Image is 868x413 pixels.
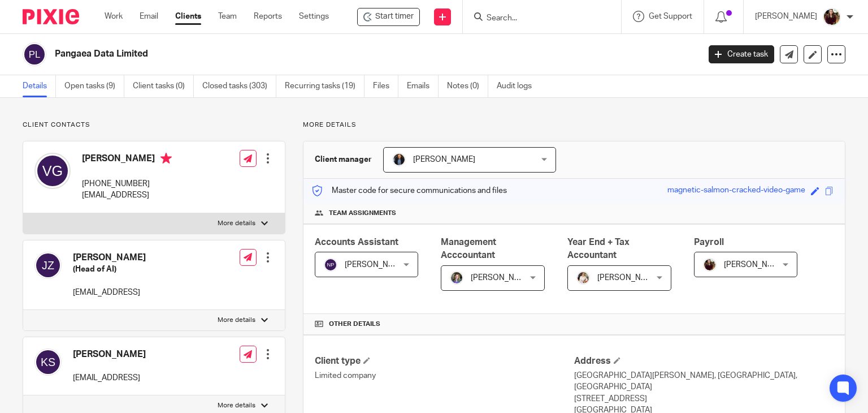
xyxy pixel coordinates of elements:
a: Clients [175,11,201,22]
a: Audit logs [497,75,540,97]
p: [EMAIL_ADDRESS] [82,190,172,201]
p: Client contacts [23,121,285,130]
p: [EMAIL_ADDRESS] [73,372,146,384]
a: Open tasks (9) [64,75,124,97]
img: svg%3E [324,258,337,272]
span: Payroll [694,238,724,247]
p: More details [218,401,255,410]
p: More details [218,219,255,228]
i: Primary [160,153,172,164]
span: Management Acccountant [441,238,496,260]
p: [STREET_ADDRESS] [574,393,834,405]
a: Client tasks (0) [133,75,194,97]
span: [PERSON_NAME] [724,261,786,269]
img: svg%3E [23,42,46,66]
img: 1530183611242%20(1).jpg [450,271,463,285]
img: MaxAcc_Sep21_ElliDeanPhoto_030.jpg [703,258,717,272]
span: Start timer [375,11,414,23]
h3: Client manager [315,154,372,165]
a: Work [105,11,123,22]
a: Email [140,11,158,22]
span: Year End + Tax Accountant [567,238,630,260]
span: Team assignments [329,209,396,218]
img: Kayleigh%20Henson.jpeg [576,271,590,285]
a: Files [373,75,398,97]
input: Search [485,14,587,24]
span: Get Support [649,12,692,20]
div: Pangaea Data Limited [357,8,420,26]
img: svg%3E [34,153,71,189]
p: [GEOGRAPHIC_DATA][PERSON_NAME], [GEOGRAPHIC_DATA], [GEOGRAPHIC_DATA] [574,370,834,393]
a: Emails [407,75,439,97]
p: More details [218,316,255,325]
img: martin-hickman.jpg [392,153,406,166]
span: [PERSON_NAME] [597,274,659,282]
div: magnetic-salmon-cracked-video-game [667,184,805,197]
h2: Pangaea Data Limited [55,48,565,60]
h4: [PERSON_NAME] [73,349,146,360]
h4: [PERSON_NAME] [73,252,146,264]
p: [EMAIL_ADDRESS] [73,287,146,298]
a: Closed tasks (303) [202,75,276,97]
a: Notes (0) [447,75,488,97]
a: Details [23,75,56,97]
p: More details [303,121,845,130]
p: Limited company [315,370,574,381]
a: Recurring tasks (19) [285,75,364,97]
a: Reports [254,11,282,22]
p: [PERSON_NAME] [755,11,817,22]
img: MaxAcc_Sep21_ElliDeanPhoto_030.jpg [823,8,841,26]
a: Settings [299,11,329,22]
img: svg%3E [34,252,62,279]
span: [PERSON_NAME] [471,274,533,282]
span: [PERSON_NAME] [345,261,407,269]
img: svg%3E [34,349,62,376]
h4: Client type [315,355,574,367]
span: Other details [329,320,380,329]
a: Create task [709,45,774,63]
img: Pixie [23,9,79,24]
h4: [PERSON_NAME] [82,153,172,167]
h4: Address [574,355,834,367]
p: [PHONE_NUMBER] [82,178,172,190]
a: Team [218,11,237,22]
p: Master code for secure communications and files [312,185,507,196]
span: [PERSON_NAME] [413,156,475,164]
h5: (Head of AI) [73,264,146,275]
span: Accounts Assistant [315,238,398,247]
